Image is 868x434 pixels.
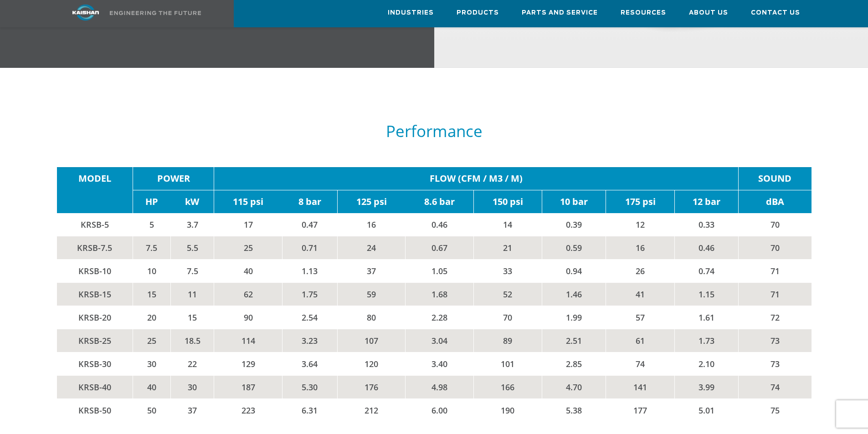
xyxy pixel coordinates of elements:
td: 0.74 [674,259,738,282]
td: 2.54 [282,306,337,329]
td: 0.46 [674,236,738,259]
td: KRSB-15 [57,282,133,306]
td: 3.23 [282,329,337,352]
span: Industries [388,8,434,18]
td: 125 psi [337,190,406,213]
a: Industries [388,0,434,25]
td: KRSB-50 [57,398,133,422]
td: 74 [739,375,812,398]
td: 30 [133,352,170,375]
td: 3.40 [406,352,474,375]
td: 212 [337,398,406,422]
td: 18.5 [170,329,214,352]
td: 52 [473,282,542,306]
td: 21 [473,236,542,259]
td: 90 [214,306,282,329]
td: KRSB-7.5 [57,236,133,259]
td: 0.33 [674,213,738,236]
a: About Us [689,0,728,25]
td: 120 [337,352,406,375]
td: 16 [337,213,406,236]
td: FLOW (CFM / M3 / M) [214,167,739,190]
td: 1.05 [406,259,474,282]
img: kaishan logo [51,5,120,20]
td: 5.30 [282,375,337,398]
td: 1.15 [674,282,738,306]
td: MODEL [57,167,133,190]
td: 20 [133,306,170,329]
td: 6.00 [406,398,474,422]
td: 150 psi [473,190,542,213]
td: 1.73 [674,329,738,352]
td: 0.59 [542,236,606,259]
td: 33 [473,259,542,282]
td: 10 [133,259,170,282]
td: 0.67 [406,236,474,259]
td: 8.6 bar [406,190,474,213]
td: 70 [473,306,542,329]
td: 3.04 [406,329,474,352]
a: Contact Us [751,0,800,25]
td: 62 [214,282,282,306]
td: 17 [214,213,282,236]
td: KRSB-40 [57,375,133,398]
td: 166 [473,375,542,398]
td: 175 psi [606,190,674,213]
td: 14 [473,213,542,236]
td: 1.13 [282,259,337,282]
td: 0.47 [282,213,337,236]
td: 1.99 [542,306,606,329]
td: 73 [739,329,812,352]
td: 70 [739,213,812,236]
td: 80 [337,306,406,329]
td: 10 bar [542,190,606,213]
td: 15 [133,282,170,306]
td: 6.31 [282,398,337,422]
span: Resources [621,8,666,18]
td: 129 [214,352,282,375]
td: 5.38 [542,398,606,422]
td: 37 [337,259,406,282]
td: POWER [133,167,214,190]
a: Resources [621,0,666,25]
h5: Performance [57,123,812,140]
td: 71 [739,282,812,306]
td: 1.68 [406,282,474,306]
td: 1.75 [282,282,337,306]
td: 107 [337,329,406,352]
td: kW [170,190,214,213]
td: 40 [214,259,282,282]
td: 7.5 [133,236,170,259]
span: Parts and Service [522,8,598,18]
td: 2.51 [542,329,606,352]
td: 37 [170,398,214,422]
td: 223 [214,398,282,422]
td: 3.64 [282,352,337,375]
td: 22 [170,352,214,375]
a: Parts and Service [522,0,598,25]
td: 141 [606,375,674,398]
td: KRSB-20 [57,306,133,329]
td: 73 [739,352,812,375]
td: 26 [606,259,674,282]
td: HP [133,190,170,213]
td: 101 [473,352,542,375]
td: KRSB-10 [57,259,133,282]
td: 4.70 [542,375,606,398]
td: 89 [473,329,542,352]
td: 8 bar [282,190,337,213]
td: 70 [739,236,812,259]
td: 15 [170,306,214,329]
td: 2.10 [674,352,738,375]
img: Engineering the future [110,11,201,15]
td: 25 [133,329,170,352]
span: Contact Us [751,8,800,18]
td: 72 [739,306,812,329]
td: 12 [606,213,674,236]
td: 50 [133,398,170,422]
td: 71 [739,259,812,282]
td: 176 [337,375,406,398]
td: 0.39 [542,213,606,236]
td: 0.71 [282,236,337,259]
td: 59 [337,282,406,306]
